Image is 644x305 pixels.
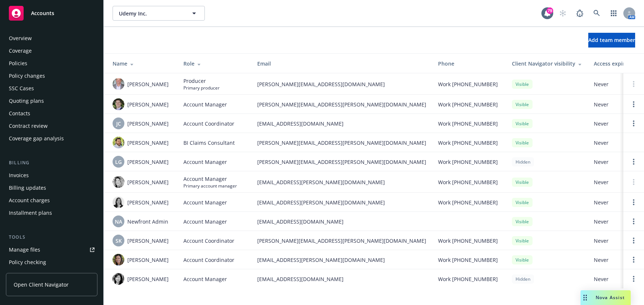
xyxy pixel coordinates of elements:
div: Account charges [9,194,50,206]
div: Policy changes [9,70,45,82]
a: Policy checking [6,256,97,268]
span: LG [115,158,122,166]
span: [PERSON_NAME] [127,80,169,88]
div: Contacts [9,108,30,119]
span: Work [PHONE_NUMBER] [438,158,498,166]
span: [PERSON_NAME] [127,120,169,127]
span: [PERSON_NAME][EMAIL_ADDRESS][PERSON_NAME][DOMAIN_NAME] [257,158,426,166]
span: [PERSON_NAME] [127,139,169,147]
a: Invoices [6,169,97,181]
a: Contacts [6,108,97,119]
a: SSC Cases [6,83,97,94]
a: Policies [6,57,97,69]
button: Add team member [588,33,635,48]
span: Account Manager [183,218,227,225]
a: Billing updates [6,182,97,194]
span: Work [PHONE_NUMBER] [438,139,498,147]
span: [PERSON_NAME] [127,256,169,264]
span: Accounts [31,10,54,16]
a: Accounts [6,3,97,24]
span: [PERSON_NAME] [127,101,169,108]
span: BI Claims Consultant [183,139,235,147]
span: [EMAIL_ADDRESS][PERSON_NAME][DOMAIN_NAME] [257,256,426,264]
div: Visible [512,80,533,89]
span: Work [PHONE_NUMBER] [438,237,498,245]
div: SSC Cases [9,83,34,94]
span: [EMAIL_ADDRESS][DOMAIN_NAME] [257,218,426,225]
span: Open Client Navigator [14,281,69,288]
img: photo [113,78,124,90]
a: Switch app [606,6,621,21]
span: Primary account manager [183,183,237,189]
div: Drag to move [581,290,590,305]
span: Producer [183,77,220,85]
div: Role [183,60,245,67]
span: Work [PHONE_NUMBER] [438,101,498,108]
span: [EMAIL_ADDRESS][PERSON_NAME][DOMAIN_NAME] [257,199,426,206]
span: [PERSON_NAME][EMAIL_ADDRESS][PERSON_NAME][DOMAIN_NAME] [257,237,426,245]
span: Add team member [588,36,635,43]
span: Work [PHONE_NUMBER] [438,199,498,206]
div: Visible [512,217,533,226]
span: Work [PHONE_NUMBER] [438,120,498,127]
div: Visible [512,119,533,128]
a: Start snowing [555,6,570,21]
div: Billing [6,159,97,166]
div: 79 [547,7,553,14]
button: Udemy Inc. [113,6,205,21]
span: Nova Assist [596,294,625,301]
a: Open options [629,119,638,128]
div: Hidden [512,274,534,284]
span: Account Manager [183,199,227,206]
span: Work [PHONE_NUMBER] [438,80,498,88]
div: Visible [512,178,533,187]
div: Installment plans [9,207,52,219]
span: [PERSON_NAME] [127,158,169,166]
div: Overview [9,32,32,44]
a: Quoting plans [6,95,97,107]
span: [PERSON_NAME][EMAIL_ADDRESS][DOMAIN_NAME] [257,80,426,88]
div: Manage files [9,244,40,256]
span: Work [PHONE_NUMBER] [438,256,498,264]
span: [PERSON_NAME][EMAIL_ADDRESS][PERSON_NAME][DOMAIN_NAME] [257,139,426,147]
span: NA [115,218,122,225]
div: Visible [512,236,533,245]
a: Open options [629,198,638,207]
div: Coverage gap analysis [9,133,64,144]
span: [EMAIL_ADDRESS][DOMAIN_NAME] [257,120,426,127]
a: Coverage gap analysis [6,133,97,144]
div: Hidden [512,157,534,166]
span: Account Coordinator [183,256,234,264]
div: Billing updates [9,182,46,194]
a: Open options [629,255,638,264]
span: Account Manager [183,101,227,108]
span: Udemy Inc. [119,10,183,17]
div: Contract review [9,120,48,132]
a: Account charges [6,194,97,206]
div: Visible [512,255,533,264]
div: Coverage [9,45,32,57]
img: photo [113,273,124,285]
span: [PERSON_NAME] [127,178,169,186]
a: Overview [6,32,97,44]
span: Primary producer [183,85,220,91]
span: JC [116,120,121,127]
img: photo [113,196,124,208]
div: Invoices [9,169,29,181]
span: [PERSON_NAME] [127,199,169,206]
span: Account Manager [183,275,227,283]
div: Policies [9,57,27,69]
span: SK [116,237,122,245]
img: photo [113,176,124,188]
div: Phone [438,60,500,67]
span: Work [PHONE_NUMBER] [438,275,498,283]
div: Visible [512,198,533,207]
span: Account Coordinator [183,237,234,245]
div: Client Navigator visibility [512,60,582,67]
a: Contract review [6,120,97,132]
img: photo [113,254,124,266]
span: Account Manager [183,175,237,183]
a: Coverage [6,45,97,57]
div: Tools [6,234,97,241]
div: Visible [512,138,533,147]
